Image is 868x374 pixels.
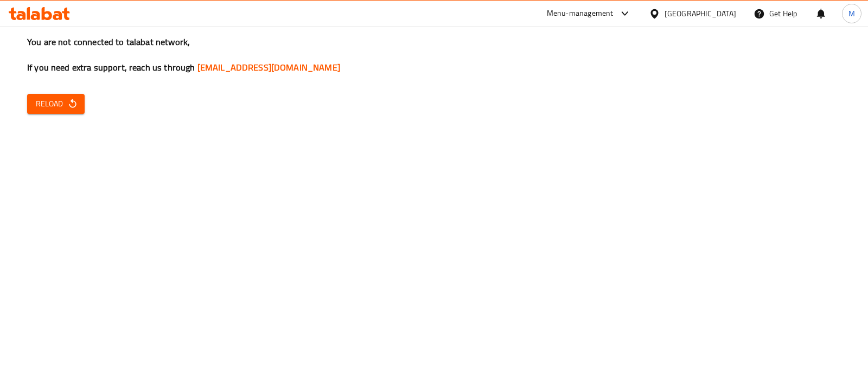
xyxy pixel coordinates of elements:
[36,97,76,111] span: Reload
[547,7,614,20] div: Menu-management
[27,36,841,74] h3: You are not connected to talabat network, If you need extra support, reach us through
[197,59,340,75] a: [EMAIL_ADDRESS][DOMAIN_NAME]
[27,94,85,114] button: Reload
[848,8,855,20] span: M
[665,8,736,20] div: [GEOGRAPHIC_DATA]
